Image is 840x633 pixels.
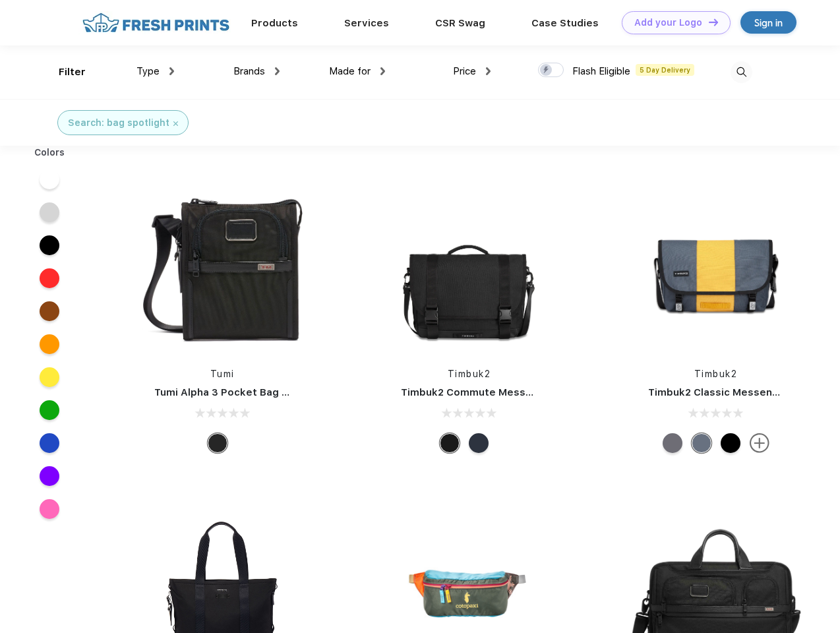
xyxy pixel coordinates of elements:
img: dropdown.png [486,67,491,75]
a: Timbuk2 [448,369,491,379]
span: Brands [233,65,265,77]
img: func=resize&h=266 [381,179,556,354]
a: Sign in [740,11,796,34]
div: Filter [59,65,86,80]
img: dropdown.png [275,67,280,75]
div: Eco Army Pop [663,433,682,453]
div: Black [208,433,227,453]
div: Eco Black [721,433,740,453]
div: Eco Nautical [469,433,489,453]
span: Made for [329,65,371,77]
div: Eco Lightbeam [692,433,711,453]
div: Eco Black [440,433,460,453]
a: Timbuk2 Commute Messenger Bag [401,386,578,398]
img: DT [709,18,718,26]
img: func=resize&h=266 [628,179,804,354]
img: desktop_search.svg [731,61,752,83]
img: func=resize&h=266 [135,179,310,354]
span: Price [453,65,476,77]
img: filter_cancel.svg [173,121,178,126]
a: Tumi [210,369,235,379]
a: Timbuk2 [694,369,738,379]
img: fo%20logo%202.webp [78,11,233,34]
div: Colors [24,146,75,160]
span: Flash Eligible [572,65,630,77]
div: Add your Logo [634,17,702,28]
img: more.svg [750,433,769,453]
div: Search: bag spotlight [68,116,169,130]
span: Type [136,65,160,77]
span: 5 Day Delivery [636,64,694,76]
div: Sign in [754,15,783,30]
img: dropdown.png [169,67,174,75]
img: dropdown.png [380,67,385,75]
a: Products [251,17,298,29]
a: Tumi Alpha 3 Pocket Bag Small [154,386,309,398]
a: Timbuk2 Classic Messenger Bag [648,386,812,398]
